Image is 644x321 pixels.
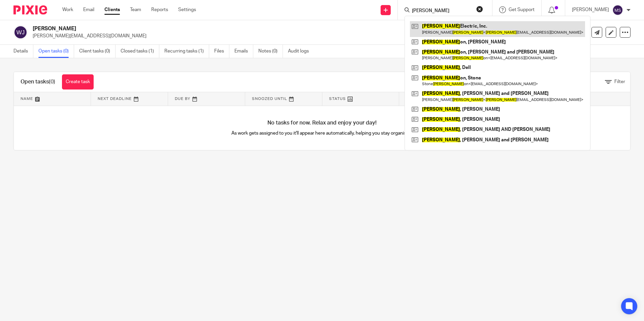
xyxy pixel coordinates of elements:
a: Files [214,45,229,58]
p: As work gets assigned to you it'll appear here automatically, helping you stay organised. [168,130,476,137]
p: [PERSON_NAME][EMAIL_ADDRESS][DOMAIN_NAME] [33,33,539,39]
h1: Open tasks [21,78,55,85]
a: Team [130,6,141,13]
h2: [PERSON_NAME] [33,25,438,32]
a: Notes (0) [258,45,283,58]
span: Get Support [509,7,535,12]
p: [PERSON_NAME] [572,6,609,13]
a: Open tasks (0) [38,45,74,58]
span: (0) [49,79,55,84]
h4: No tasks for now. Relax and enjoy your day! [14,119,630,127]
a: Client tasks (0) [79,45,116,58]
button: Clear [476,6,483,12]
img: svg%3E [13,25,28,39]
img: Pixie [13,5,47,14]
span: Filter [614,79,625,84]
a: Details [13,45,33,58]
a: Closed tasks (1) [121,45,159,58]
input: Search [411,8,472,14]
span: Snoozed Until [252,97,287,101]
span: Status [329,97,346,101]
a: Reports [151,6,168,13]
img: svg%3E [612,5,623,15]
a: Emails [234,45,253,58]
a: Create task [62,74,94,90]
a: Clients [104,6,120,13]
a: Recurring tasks (1) [164,45,209,58]
a: Email [83,6,94,13]
a: Settings [178,6,196,13]
a: Work [62,6,73,13]
a: Audit logs [288,45,314,58]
